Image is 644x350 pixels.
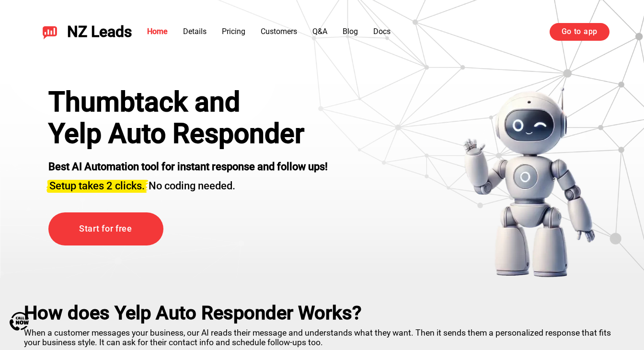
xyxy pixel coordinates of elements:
a: Customers [261,27,297,36]
a: Home [147,27,168,36]
a: Blog [343,27,358,36]
img: yelp bot [462,86,596,278]
div: Thumbtack and [48,86,328,118]
strong: Best AI Automation tool for instant response and follow ups! [48,161,328,173]
a: Docs [373,27,391,36]
a: Pricing [222,27,245,36]
h1: Yelp Auto Responder [48,118,328,150]
a: Q&A [312,27,327,36]
h3: No coding needed. [48,174,328,193]
span: Setup takes 2 clicks. [49,180,145,192]
a: Details [183,27,207,36]
img: NZ Leads logo [42,24,57,39]
img: Call Now [10,312,29,331]
h2: How does Yelp Auto Responder Works? [24,302,620,324]
a: Go to app [550,23,609,40]
a: Start for free [48,212,163,245]
span: NZ Leads [67,23,132,41]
